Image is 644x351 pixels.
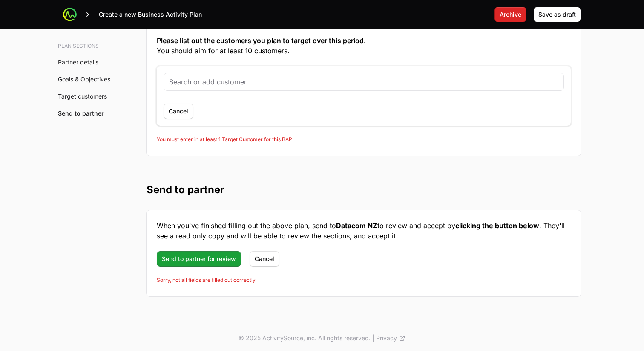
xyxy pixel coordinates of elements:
[169,106,188,116] span: Cancel
[336,221,377,230] b: Datacom NZ
[162,254,236,264] span: Send to partner for review
[250,251,279,267] button: Cancel
[538,9,576,20] span: Save as draft
[157,220,571,241] p: When you've finished filling out the above plan, send to to review and accept by . They'll see a ...
[455,221,539,230] b: clicking the button below
[63,8,77,21] img: ActivitySource
[58,110,104,117] a: Send to partner
[147,183,581,197] h2: Send to partner
[500,9,521,20] span: Archive
[157,46,571,56] span: You should aim for at least 10 customers.
[157,35,571,56] h3: Please list out the customers you plan to target over this period.
[58,75,110,83] a: Goals & Objectives
[255,254,274,264] span: Cancel
[157,277,571,284] li: Sorry, not all fields are filled out correctly.
[157,251,241,267] button: Send to partner for review
[494,7,526,22] button: Archive
[533,7,581,22] button: Save as draft
[164,104,193,119] button: Cancel
[372,334,374,342] span: |
[376,334,405,342] a: Privacy
[58,93,107,100] a: Target customers
[157,136,571,143] li: You must enter in at least 1 Target Customer for this BAP
[58,43,116,49] h3: Plan sections
[99,10,202,19] p: Create a new Business Activity Plan
[58,58,98,66] a: Partner details
[239,334,371,342] p: © 2025 ActivitySource, inc. All rights reserved.
[169,77,558,87] input: Search or add customer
